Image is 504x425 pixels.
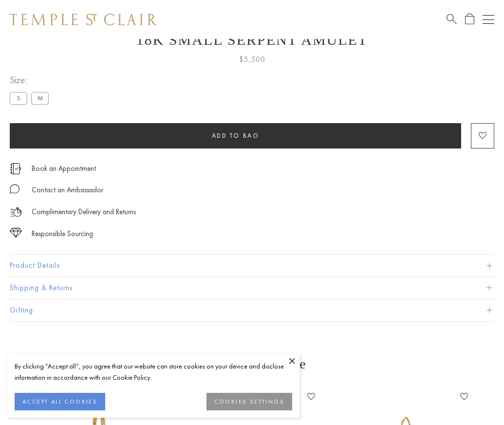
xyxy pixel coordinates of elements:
[10,299,494,321] button: Gifting
[447,13,457,25] a: Search
[10,184,19,194] img: MessageIcon-01_2.svg
[10,32,494,48] h1: 18K Small Serpent Amulet
[10,14,157,25] img: Temple St. Clair
[483,14,494,25] button: Open navigation
[239,53,265,66] span: $5,500
[32,184,103,196] div: Contact an Ambassador
[32,228,93,240] div: Responsible Sourcing
[10,277,494,299] button: Shipping & Returns
[206,393,292,410] button: COOKIES SETTINGS
[32,206,136,218] p: Complimentary Delivery and Returns
[10,228,22,238] img: icon_sourcing.svg
[10,92,27,104] label: S
[15,393,105,410] button: ACCEPT ALL COOKIES
[31,92,49,104] label: M
[10,123,461,148] button: Add to bag
[10,255,494,277] button: Product Details
[10,206,22,218] img: icon_delivery.svg
[10,72,53,88] span: Size:
[465,13,474,25] a: Open Shopping Bag
[32,163,96,174] a: Book an Appointment
[212,131,260,140] span: Add to bag
[15,361,292,383] div: By clicking “Accept all”, you agree that our website can store cookies on your device and disclos...
[10,163,21,174] img: icon_appointment.svg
